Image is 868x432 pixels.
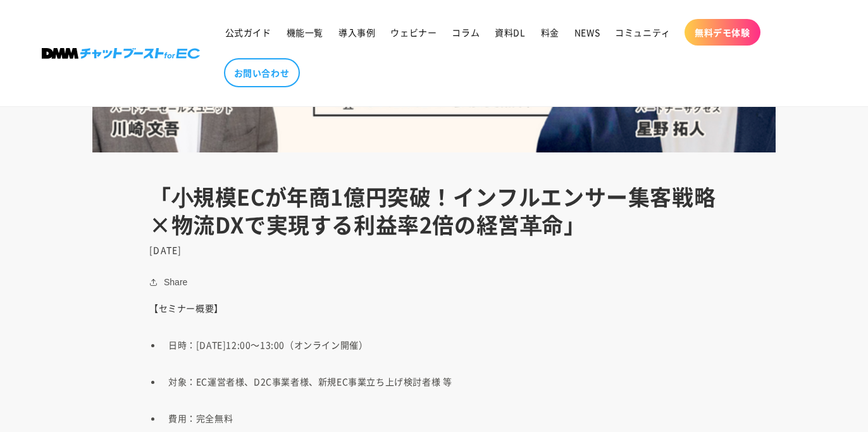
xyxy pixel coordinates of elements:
a: 資料DL [487,19,533,46]
span: 費用：完全無料 [168,412,233,424]
a: NEWS [567,19,607,46]
span: 無料デモ体験 [695,27,750,38]
img: 株式会社DMM Boost [42,48,200,59]
span: 日時：[DATE]12:00～13:00（オンライン開催） [168,338,368,351]
span: 機能一覧 [287,27,323,38]
a: 無料デモ体験 [685,19,760,46]
a: お問い合わせ [224,58,300,87]
time: [DATE] [149,244,182,256]
span: 【セミナー概要】 [149,302,223,314]
span: 導入事例 [338,27,375,38]
span: 公式ガイド [225,27,271,38]
h1: 「⼩規模ECが年商1億円突破！インフルエンサー集客戦略×物流DXで実現する利益率2倍の経営⾰命」 [149,183,719,238]
span: コミュニティ [615,27,671,38]
span: 資料DL [495,27,525,38]
a: 機能一覧 [279,19,331,46]
a: ウェビナー [383,19,444,46]
a: 料金 [533,19,567,46]
button: Share [149,275,191,290]
span: コラム [452,27,480,38]
span: NEWS [574,27,600,38]
a: コラム [444,19,487,46]
span: お問い合わせ [234,67,290,78]
span: 対象：EC運営者様、D2C事業者様、新規EC事業立ち上げ検討者様 等 [168,375,452,388]
a: 導入事例 [331,19,383,46]
span: 料金 [541,27,559,38]
a: コミュニティ [607,19,678,46]
a: 公式ガイド [218,19,279,46]
span: ウェビナー [390,27,437,38]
